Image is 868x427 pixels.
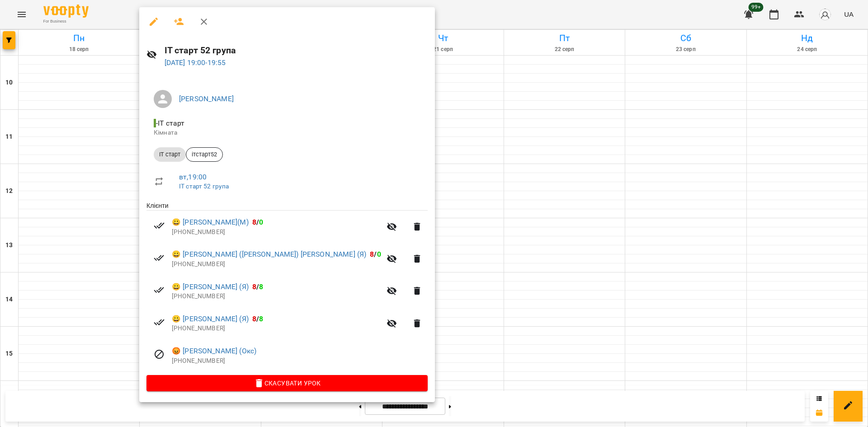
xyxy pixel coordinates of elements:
svg: Візит скасовано [154,349,165,360]
svg: Візит сплачено [154,220,165,231]
span: ітстарт52 [186,150,222,159]
span: 8 [259,282,263,291]
a: 😀 [PERSON_NAME](М) [172,217,249,228]
a: 😀 [PERSON_NAME] (Я) [172,314,249,324]
span: 8 [252,218,256,226]
b: / [370,250,381,258]
a: 😀 [PERSON_NAME] ([PERSON_NAME]) [PERSON_NAME] (Я) [172,249,366,260]
span: 8 [259,314,263,323]
svg: Візит сплачено [154,317,165,328]
p: [PHONE_NUMBER] [172,324,381,333]
a: [PERSON_NAME] [179,94,234,103]
span: 8 [252,282,256,291]
svg: Візит сплачено [154,253,165,263]
span: - ІТ старт [154,119,187,127]
svg: Візит сплачено [154,285,165,296]
ul: Клієнти [146,201,428,375]
span: ІТ старт [154,150,186,159]
span: 0 [377,250,381,258]
p: [PHONE_NUMBER] [172,260,381,269]
p: [PHONE_NUMBER] [172,228,381,237]
h6: ІТ старт 52 група [165,43,428,57]
a: [DATE] 19:00-19:55 [165,58,226,67]
b: / [252,282,263,291]
a: вт , 19:00 [179,173,207,181]
a: ІТ старт 52 група [179,183,229,190]
span: 8 [252,314,256,323]
p: Кімната [154,128,420,137]
div: ітстарт52 [186,147,223,162]
a: 😀 [PERSON_NAME] (Я) [172,282,249,292]
p: [PHONE_NUMBER] [172,357,428,366]
button: Скасувати Урок [146,375,428,391]
a: 😡 [PERSON_NAME] (Окс) [172,346,256,357]
span: 0 [259,218,263,226]
span: Скасувати Урок [154,378,420,389]
b: / [252,314,263,323]
b: / [252,218,263,226]
p: [PHONE_NUMBER] [172,292,381,301]
span: 8 [370,250,374,258]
